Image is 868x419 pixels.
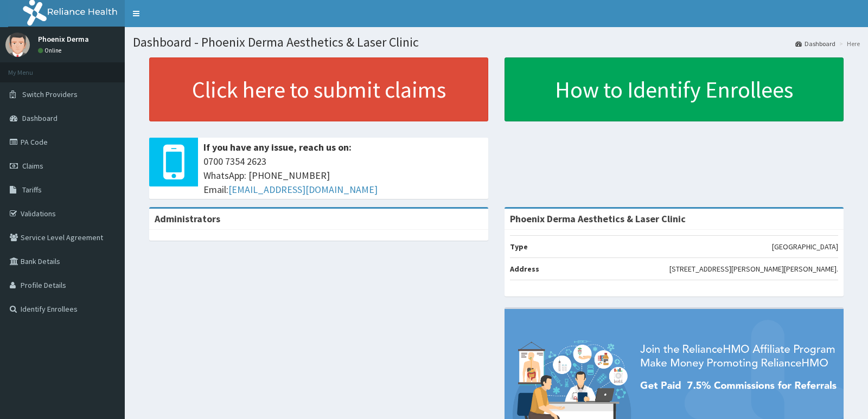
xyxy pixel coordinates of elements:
p: Phoenix Derma [38,35,89,43]
span: Dashboard [22,113,58,123]
p: [GEOGRAPHIC_DATA] [772,241,838,252]
b: Administrators [155,212,220,225]
span: Claims [22,161,43,171]
a: How to Identify Enrollees [505,57,844,121]
b: Type [510,242,528,252]
p: [STREET_ADDRESS][PERSON_NAME][PERSON_NAME]. [669,263,838,274]
img: User Image [5,33,30,57]
span: Tariffs [22,185,42,195]
b: Address [510,264,539,274]
a: Online [38,47,64,54]
a: Click here to submit claims [149,57,488,121]
strong: Phoenix Derma Aesthetics & Laser Clinic [510,212,686,225]
a: Dashboard [795,39,835,48]
span: 0700 7354 2623 WhatsApp: [PHONE_NUMBER] Email: [203,154,483,196]
li: Here [837,39,860,48]
h1: Dashboard - Phoenix Derma Aesthetics & Laser Clinic [133,35,860,49]
b: If you have any issue, reach us on: [203,141,352,153]
a: [EMAIL_ADDRESS][DOMAIN_NAME] [228,183,378,196]
span: Switch Providers [22,89,78,99]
